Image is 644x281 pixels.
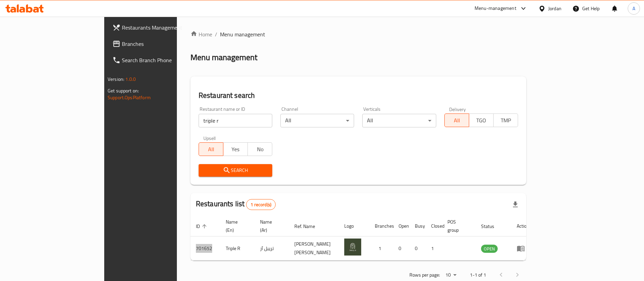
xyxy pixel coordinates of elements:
[344,239,361,256] img: Triple R
[517,244,529,252] div: Menu
[226,144,245,154] span: Yes
[122,40,206,48] span: Branches
[493,113,518,127] button: TMP
[190,30,526,38] nav: breadcrumb
[215,30,217,38] li: /
[199,142,223,156] button: All
[255,236,289,261] td: تريبل آر
[199,164,272,177] button: Search
[122,23,206,32] span: Restaurants Management
[196,222,209,230] span: ID
[393,236,409,261] td: 0
[632,5,635,12] span: A
[108,86,139,95] span: Get support on:
[107,52,212,68] a: Search Branch Phone
[294,222,324,230] span: Ref. Name
[199,90,518,101] h2: Restaurant search
[426,216,442,236] th: Closed
[475,4,516,13] div: Menu-management
[199,114,272,127] input: Search for restaurant name or ID..
[426,236,442,261] td: 1
[246,201,275,208] span: 1 record(s)
[369,236,393,261] td: 1
[409,216,426,236] th: Busy
[107,19,212,36] a: Restaurants Management
[447,116,466,125] span: All
[246,199,276,210] div: Total records count
[107,36,212,52] a: Branches
[122,56,206,64] span: Search Branch Phone
[280,114,354,127] div: All
[443,270,459,280] div: Rows per page:
[496,116,515,125] span: TMP
[108,93,151,102] a: Support.OpsPlatform
[409,271,440,279] p: Rows per page:
[511,216,535,236] th: Action
[203,136,216,140] label: Upsell
[202,144,221,154] span: All
[339,216,369,236] th: Logo
[369,216,393,236] th: Branches
[469,113,494,127] button: TGO
[470,271,486,279] p: 1-1 of 1
[362,114,436,127] div: All
[220,236,255,261] td: Triple R
[260,218,281,234] span: Name (Ar)
[507,196,523,213] div: Export file
[223,142,248,156] button: Yes
[289,236,339,261] td: [PERSON_NAME] [PERSON_NAME]
[409,236,426,261] td: 0
[190,216,535,261] table: enhanced table
[449,107,466,111] label: Delivery
[220,30,265,38] span: Menu management
[447,218,467,234] span: POS group
[251,144,270,154] span: No
[444,113,469,127] button: All
[481,245,498,253] span: OPEN
[108,75,124,84] span: Version:
[472,116,491,125] span: TGO
[190,52,257,63] h2: Menu management
[481,222,503,230] span: Status
[393,216,409,236] th: Open
[125,75,136,84] span: 1.0.0
[548,5,562,12] div: Jordan
[204,166,267,175] span: Search
[226,218,246,234] span: Name (En)
[247,142,272,156] button: No
[196,199,276,210] h2: Restaurants list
